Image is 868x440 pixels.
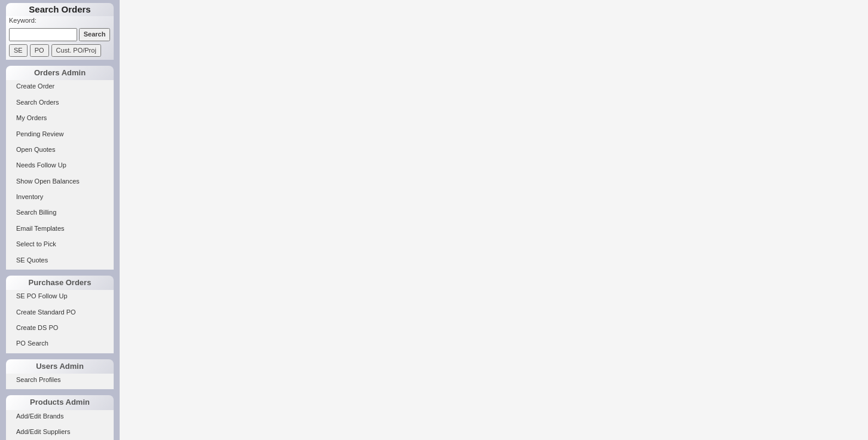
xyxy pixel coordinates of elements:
[6,175,114,188] a: Show Open Balances
[6,159,114,172] a: Needs Follow Up
[6,238,114,250] a: Select to Pick
[6,254,114,267] a: SE Quotes
[6,374,114,386] a: Search Profiles
[6,128,114,140] a: Pending Review
[51,44,101,57] input: Cust. PO/Proj
[6,276,114,290] div: Purchase Orders
[6,80,114,93] a: Create Order
[9,16,114,28] p: Keyword:
[16,130,64,137] span: Pending Review
[6,290,114,302] a: SE PO Follow Up
[6,359,114,374] div: Users Admin
[6,322,114,334] a: Create DS PO
[30,44,49,57] input: PO
[6,112,114,124] a: My Orders
[6,426,114,438] a: Add/Edit Suppliers
[6,143,114,156] a: Open Quotes
[6,206,114,219] a: Search Billing
[16,161,66,169] span: Needs Follow Up
[6,395,114,410] div: Products Admin
[6,410,114,423] a: Add/Edit Brands
[6,191,114,203] a: Inventory
[9,44,28,57] input: SE
[6,222,114,235] a: Email Templates
[6,96,114,109] a: Search Orders
[6,66,114,80] div: Orders Admin
[6,306,114,319] a: Create Standard PO
[6,337,114,350] a: PO Search
[79,28,111,41] input: Search
[6,3,114,16] h1: Search Orders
